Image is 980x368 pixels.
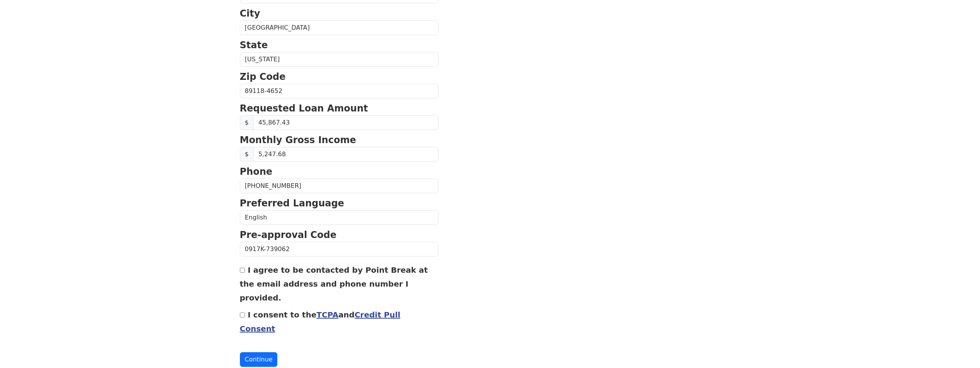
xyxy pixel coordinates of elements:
[253,147,438,162] input: Monthly Gross Income
[253,115,438,130] input: Requested Loan Amount
[240,147,254,162] span: $
[240,310,401,333] label: I consent to the and
[240,84,438,98] input: Zip Code
[240,8,260,19] strong: City
[240,230,337,240] strong: Pre-approval Code
[316,310,338,319] a: TCPA
[240,103,368,114] strong: Requested Loan Amount
[240,198,344,209] strong: Preferred Language
[240,179,438,193] input: Phone
[240,242,438,257] input: Pre-approval Code
[240,20,438,35] input: City
[240,352,278,367] button: Continue
[240,71,286,82] strong: Zip Code
[240,133,438,147] p: Monthly Gross Income
[240,166,273,177] strong: Phone
[240,265,428,302] label: I agree to be contacted by Point Break at the email address and phone number I provided.
[240,40,268,51] strong: State
[240,115,254,130] span: $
